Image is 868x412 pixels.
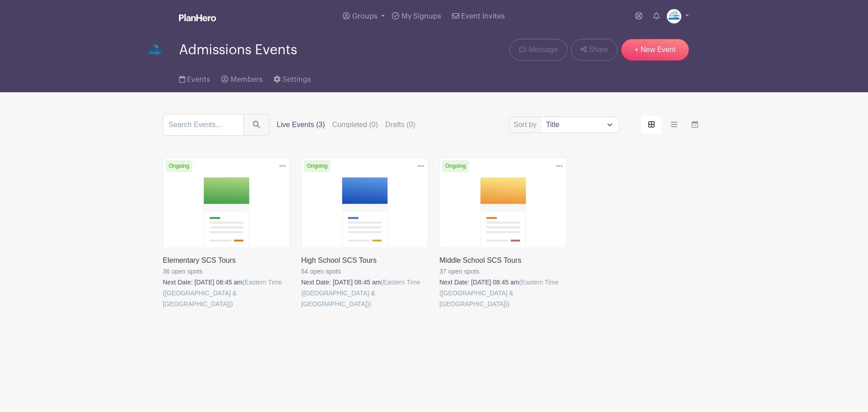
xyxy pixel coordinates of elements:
[277,119,415,130] div: filters
[179,63,210,92] a: Events
[274,63,311,92] a: Settings
[461,13,505,20] span: Event Invites
[221,63,262,92] a: Members
[332,119,378,130] label: Completed (0)
[231,76,263,83] span: Members
[509,39,567,61] a: Message
[179,43,297,57] span: Admissions Events
[514,119,539,130] label: Sort by
[401,13,441,20] span: My Signups
[352,13,377,20] span: Groups
[385,119,415,130] label: Drafts (0)
[571,39,618,61] a: Share
[621,39,689,61] a: + New Event
[277,119,325,130] label: Live Events (3)
[283,76,311,83] span: Settings
[528,44,558,55] span: Message
[141,36,168,63] img: Admissions%20Logo%20%20(2).png
[589,44,608,55] span: Share
[179,14,216,21] img: logo_white-6c42ec7e38ccf1d336a20a19083b03d10ae64f83f12c07503d8b9e83406b4c7d.svg
[641,116,705,134] div: order and view
[187,76,210,83] span: Events
[163,114,244,136] input: Search Events...
[667,9,681,24] img: Admisions%20Logo.png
